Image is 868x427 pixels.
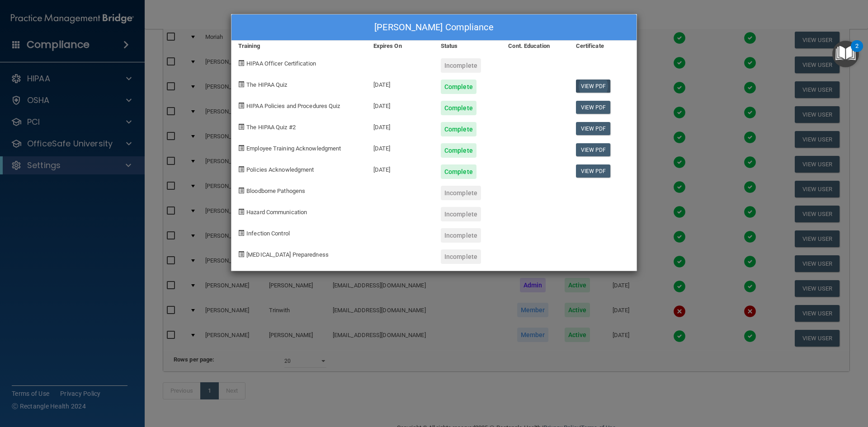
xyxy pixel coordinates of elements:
[246,230,290,237] span: Infection Control
[576,164,611,178] a: View PDF
[576,101,611,114] a: View PDF
[246,145,341,152] span: Employee Training Acknowledgment
[367,41,434,52] div: Expires On
[367,73,434,94] div: [DATE]
[246,166,314,173] span: Policies Acknowledgment
[246,81,287,88] span: The HIPAA Quiz
[367,136,434,158] div: [DATE]
[441,249,481,264] div: Incomplete
[231,41,367,52] div: Training
[367,94,434,115] div: [DATE]
[441,122,476,136] div: Complete
[246,124,296,131] span: The HIPAA Quiz #2
[246,209,307,216] span: Hazard Communication
[246,103,340,109] span: HIPAA Policies and Procedures Quiz
[246,188,305,194] span: Bloodborne Pathogens
[855,46,859,58] div: 2
[441,101,476,115] div: Complete
[441,207,481,221] div: Incomplete
[367,115,434,136] div: [DATE]
[501,41,569,52] div: Cont. Education
[231,14,637,41] div: [PERSON_NAME] Compliance
[569,41,637,52] div: Certificate
[441,58,481,73] div: Incomplete
[441,228,481,243] div: Incomplete
[246,60,316,67] span: HIPAA Officer Certification
[832,41,859,67] button: Open Resource Center, 2 new notifications
[441,186,481,200] div: Incomplete
[434,41,501,52] div: Status
[367,158,434,179] div: [DATE]
[441,164,476,179] div: Complete
[441,143,476,158] div: Complete
[576,80,611,93] a: View PDF
[576,143,611,156] a: View PDF
[576,122,611,135] a: View PDF
[246,251,329,258] span: [MEDICAL_DATA] Preparedness
[441,80,476,94] div: Complete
